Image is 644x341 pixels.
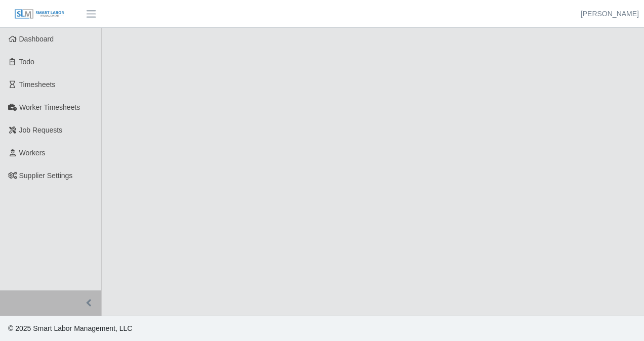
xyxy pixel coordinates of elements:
[8,324,132,332] span: © 2025 Smart Labor Management, LLC
[19,172,73,180] span: Supplier Settings
[19,80,56,89] span: Timesheets
[19,103,80,111] span: Worker Timesheets
[19,35,54,43] span: Dashboard
[14,9,65,20] img: SLM Logo
[19,149,46,157] span: Workers
[581,9,639,19] a: [PERSON_NAME]
[19,58,34,66] span: Todo
[19,126,63,134] span: Job Requests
